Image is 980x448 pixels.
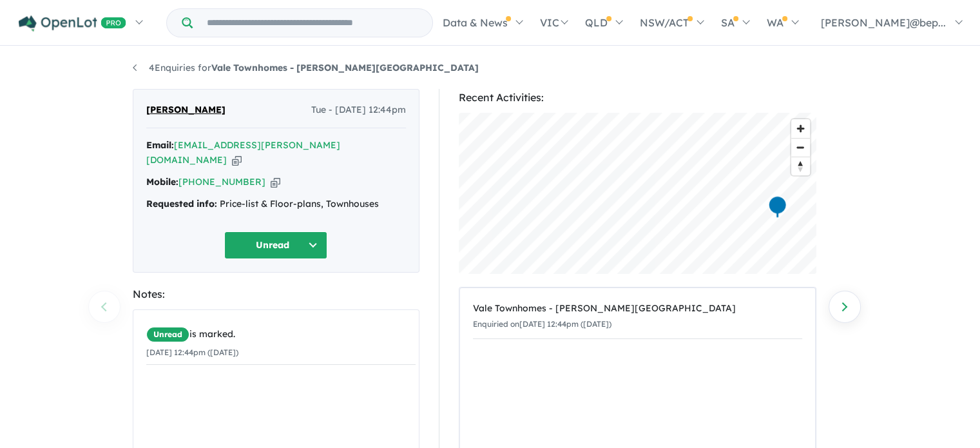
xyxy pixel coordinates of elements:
canvas: Map [459,113,816,274]
div: Notes: [133,286,419,303]
span: Tue - [DATE] 12:44pm [311,102,406,118]
div: Vale Townhomes - [PERSON_NAME][GEOGRAPHIC_DATA] [473,301,802,317]
strong: Mobile: [146,176,178,188]
nav: breadcrumb [133,61,848,76]
div: is marked. [146,327,416,342]
button: Zoom in [791,119,810,138]
div: Recent Activities: [459,89,816,106]
strong: Email: [146,139,174,151]
span: [PERSON_NAME]@bep... [821,16,946,29]
button: Reset bearing to north [791,157,810,175]
a: Vale Townhomes - [PERSON_NAME][GEOGRAPHIC_DATA]Enquiried on[DATE] 12:44pm ([DATE]) [473,295,802,339]
div: Map marker [767,195,787,219]
a: [EMAIL_ADDRESS][PERSON_NAME][DOMAIN_NAME] [146,139,340,166]
a: [PHONE_NUMBER] [178,176,265,188]
button: Zoom out [791,138,810,157]
img: Openlot PRO Logo White [19,15,126,32]
button: Unread [224,231,327,259]
div: Price-list & Floor-plans, Townhouses [146,197,406,212]
strong: Vale Townhomes - [PERSON_NAME][GEOGRAPHIC_DATA] [211,62,479,73]
span: Zoom out [791,139,810,157]
button: Copy [232,153,242,167]
a: 4Enquiries forVale Townhomes - [PERSON_NAME][GEOGRAPHIC_DATA] [133,62,479,73]
button: Copy [271,175,280,189]
small: Enquiried on [DATE] 12:44pm ([DATE]) [473,319,611,329]
small: [DATE] 12:44pm ([DATE]) [146,347,238,357]
strong: Requested info: [146,198,217,209]
span: Unread [146,327,189,342]
span: [PERSON_NAME] [146,102,226,118]
span: Reset bearing to north [791,157,810,175]
input: Try estate name, suburb, builder or developer [195,9,430,37]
